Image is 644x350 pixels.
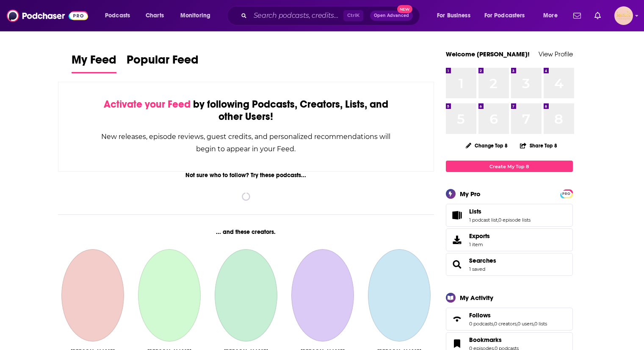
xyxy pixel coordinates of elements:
[537,9,568,22] button: open menu
[543,10,558,22] span: More
[449,234,466,246] span: Exports
[460,294,493,302] div: My Activity
[469,257,496,264] a: Searches
[469,336,519,344] a: Bookmarks
[446,50,530,58] a: Welcome [PERSON_NAME]!
[469,217,498,223] a: 1 podcast list
[446,204,573,227] span: Lists
[446,253,573,276] span: Searches
[72,53,116,73] a: My Feed
[591,8,604,23] a: Show notifications dropdown
[520,137,558,154] button: Share Top 8
[58,172,434,179] div: Not sure who to follow? Try these podcasts...
[469,311,491,319] span: Follows
[498,217,531,223] a: 0 episode lists
[105,10,130,22] span: Podcasts
[534,321,547,327] a: 0 lists
[250,9,343,22] input: Search podcasts, credits, & more...
[446,161,573,172] a: Create My Top 8
[174,9,221,22] button: open menu
[449,258,466,270] a: Searches
[437,10,470,22] span: For Business
[140,9,169,22] a: Charts
[561,191,572,197] span: PRO
[446,228,573,251] a: Exports
[460,190,481,198] div: My Pro
[469,311,547,319] a: Follows
[449,313,466,325] a: Follows
[570,8,584,23] a: Show notifications dropdown
[517,321,533,327] a: 0 users
[533,321,534,327] span: ,
[561,190,572,197] a: PRO
[101,131,392,155] div: New releases, episode reviews, guest credits, and personalized recommendations will begin to appe...
[539,50,573,58] a: View Profile
[374,14,409,18] span: Open Advanced
[449,209,466,221] a: Lists
[498,217,498,223] span: ,
[235,6,428,25] div: Search podcasts, credits, & more...
[469,242,490,247] span: 1 item
[58,228,434,236] div: ... and these creators.
[99,9,141,22] button: open menu
[494,321,517,327] a: 0 creators
[146,10,164,22] span: Charts
[397,5,412,13] span: New
[138,249,201,342] a: John Rotolo
[449,338,466,350] a: Bookmarks
[127,53,199,72] span: Popular Feed
[370,11,413,21] button: Open AdvancedNew
[469,321,493,327] a: 0 podcasts
[215,249,277,342] a: Randy Cantrell
[291,249,354,342] a: Avik Chakraborty
[614,6,633,25] button: Show profile menu
[446,308,573,331] span: Follows
[72,53,116,72] span: My Feed
[127,53,199,73] a: Popular Feed
[469,232,490,240] span: Exports
[469,266,485,272] a: 1 saved
[517,321,517,327] span: ,
[61,249,124,342] a: Vincent Moscato
[343,10,363,21] span: Ctrl K
[180,10,210,22] span: Monitoring
[469,208,481,215] span: Lists
[461,140,513,151] button: Change Top 8
[101,98,392,123] div: by following Podcasts, Creators, Lists, and other Users!
[368,249,431,342] a: Patrick Beja
[469,336,502,344] span: Bookmarks
[479,9,537,22] button: open menu
[614,6,633,25] span: Logged in as MUSESPR
[493,321,494,327] span: ,
[104,98,191,111] span: Activate your Feed
[7,8,88,24] img: Podchaser - Follow, Share and Rate Podcasts
[469,208,531,215] a: Lists
[431,9,481,22] button: open menu
[484,10,525,22] span: For Podcasters
[614,6,633,25] img: User Profile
